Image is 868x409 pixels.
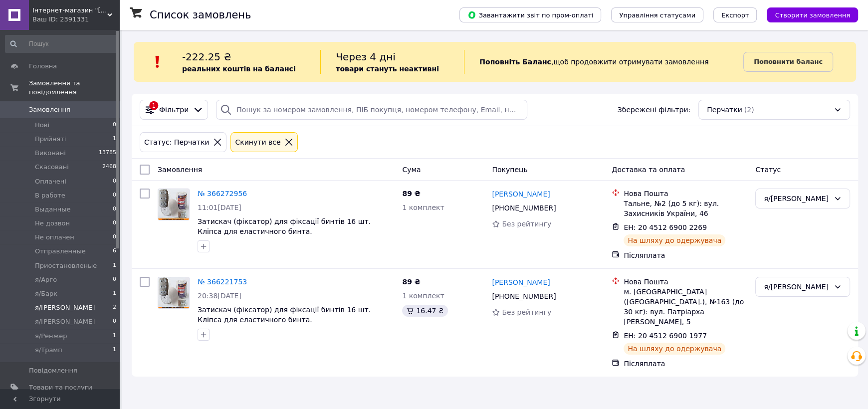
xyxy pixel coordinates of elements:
span: Замовлення та повідомлення [29,79,120,97]
a: № 366272956 [198,190,247,198]
b: реальних коштів на балансі [182,65,296,73]
span: Затискач (фіксатор) для фіксації бинтів 16 шт. Кліпса для еластичного бинта. [198,306,371,324]
div: Статус: Перчатки [142,137,211,148]
span: Прийняті [35,135,66,144]
h1: Список замовлень [150,9,251,21]
span: Фільтри [159,105,189,115]
span: Перчатки [707,105,742,115]
div: м. [GEOGRAPHIC_DATA] ([GEOGRAPHIC_DATA].), №163 (до 30 кг): вул. Патріарха [PERSON_NAME], 5 [624,287,747,327]
span: В работе [35,191,65,200]
a: Створити замовлення [757,10,858,18]
span: 0 [113,317,116,326]
b: товари стануть неактивні [336,65,439,73]
a: № 366221753 [198,278,247,286]
a: [PERSON_NAME] [492,189,550,199]
span: 1 [113,289,116,298]
span: Без рейтингу [502,308,551,316]
span: Повідомлення [29,366,77,375]
span: Експорт [721,11,749,19]
span: Замовлення [29,105,70,114]
span: 1 [113,332,116,341]
span: 0 [113,219,116,228]
b: Поповніть Баланс [479,58,551,66]
span: Доставка та оплата [612,166,685,174]
span: Товари та послуги [29,383,92,392]
span: 0 [113,191,116,200]
span: Не дозвон [35,219,70,228]
button: Завантажити звіт по пром-оплаті [459,7,601,22]
span: 2468 [102,163,116,172]
img: Фото товару [158,189,189,220]
span: Замовлення [158,166,202,174]
span: ЕН: 20 4512 6900 2269 [624,223,707,231]
b: Поповнити баланс [754,58,823,65]
span: я/[PERSON_NAME] [35,303,95,312]
span: Оплачені [35,177,66,186]
img: :exclamation: [150,54,165,69]
span: 1 [113,261,116,270]
button: Управління статусами [611,7,703,22]
div: Тальне, №2 (до 5 кг): вул. Захисників України, 46 [624,199,747,218]
span: 1 [113,135,116,144]
span: Створити замовлення [775,11,850,19]
span: я/Ренжер [35,332,67,341]
div: Ваш ID: 2391331 [32,15,120,24]
div: Післяплата [624,359,747,369]
span: Не оплачен [35,233,74,242]
span: Отправленные [35,247,86,256]
span: 1 [113,346,116,355]
div: Післяплата [624,250,747,260]
span: 1 комплект [402,292,444,300]
span: [PHONE_NUMBER] [492,204,556,212]
span: Виконані [35,149,66,158]
input: Пошук за номером замовлення, ПІБ покупця, номером телефону, Email, номером накладної [216,100,527,120]
input: Пошук [5,35,117,53]
span: Статус [755,166,781,174]
span: Без рейтингу [502,220,551,228]
button: Експорт [713,7,757,22]
span: Скасовані [35,163,69,172]
span: Головна [29,62,57,71]
div: Нова Пошта [624,277,747,287]
span: 0 [113,121,116,130]
span: Збережені фільтри: [618,105,690,115]
span: Управління статусами [619,11,695,19]
span: Інтернет-магазин "ЧАЙКА" - якісні товари для відпочинку і туризму. [32,6,107,15]
span: я/Барк [35,289,57,298]
div: 16.47 ₴ [402,305,447,317]
span: -222.25 ₴ [182,51,231,63]
span: 20:38[DATE] [198,292,241,300]
span: 89 ₴ [402,278,420,286]
div: я/Денис [764,281,830,292]
a: Фото товару [158,189,190,220]
span: Приостановленые [35,261,97,270]
span: 89 ₴ [402,190,420,198]
span: 6 [113,247,116,256]
span: 0 [113,275,116,284]
span: Нові [35,121,49,130]
a: Поповнити баланс [743,52,833,72]
a: Затискач (фіксатор) для фіксації бинтів 16 шт. Кліпса для еластичного бинта. [198,217,371,235]
div: Нова Пошта [624,189,747,199]
span: 0 [113,205,116,214]
span: 1 комплект [402,204,444,211]
img: Фото товару [158,277,189,308]
span: 11:01[DATE] [198,204,241,211]
a: Фото товару [158,277,190,309]
div: На шляху до одержувача [624,343,725,355]
span: Завантажити звіт по пром-оплаті [467,10,593,19]
span: Cума [402,166,421,174]
div: На шляху до одержувача [624,234,725,246]
span: я/Трамп [35,346,62,355]
span: ЕН: 20 4512 6900 1977 [624,332,707,340]
span: 2 [113,303,116,312]
span: (2) [744,106,754,114]
div: я/Денис [764,193,830,204]
span: Через 4 дні [336,51,396,63]
span: 0 [113,233,116,242]
span: 13785 [99,149,116,158]
span: Покупець [492,166,527,174]
span: [PHONE_NUMBER] [492,292,556,300]
div: Cкинути все [233,137,282,148]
